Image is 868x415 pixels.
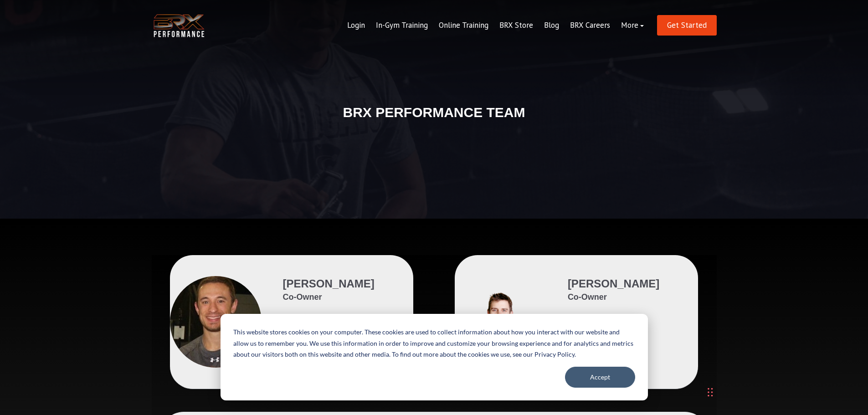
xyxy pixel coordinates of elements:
img: BRX Transparent Logo-2 [152,12,206,40]
span: [PERSON_NAME] [568,277,659,290]
span: [PERSON_NAME] [283,277,375,290]
button: Accept [565,367,635,388]
p: This website stores cookies on your computer. These cookies are used to collect information about... [233,327,635,360]
span: Co-Owner [568,292,659,303]
a: Login [342,15,370,36]
a: Get Started [657,15,717,36]
a: Online Training [433,15,494,36]
a: In-Gym Training [370,15,433,36]
a: BRX Careers [565,15,616,36]
a: More [616,15,649,36]
iframe: Chat Widget [703,321,868,415]
span: Co-Owner [283,292,375,303]
div: Navigation Menu [342,15,649,36]
div: Drag [708,379,713,406]
div: Cookie banner [221,314,648,400]
a: BRX Store [494,15,539,36]
strong: BRX PERFORMANCE TEAM [343,105,525,120]
a: Blog [539,15,565,36]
